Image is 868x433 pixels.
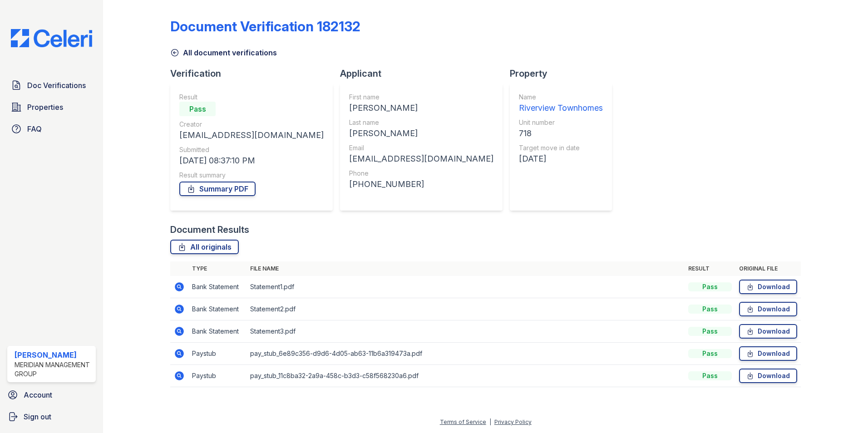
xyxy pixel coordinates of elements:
div: Last name [349,118,493,127]
div: | [489,418,491,425]
a: Download [739,369,797,383]
a: Name Riverview Townhomes [519,93,603,114]
div: Name [519,93,603,102]
a: FAQ [7,120,96,138]
a: Properties [7,98,96,116]
a: Summary PDF [179,182,256,196]
td: Paystub [188,365,247,387]
div: Document Verification 182132 [170,18,360,34]
div: Pass [179,102,216,116]
a: Privacy Policy [494,418,532,425]
a: All document verifications [170,47,277,58]
div: Document Results [170,223,249,236]
div: Phone [349,169,493,178]
span: Account [24,389,52,400]
th: File name [247,261,685,276]
div: Pass [688,327,732,336]
span: Doc Verifications [27,80,86,91]
div: Target move in date [519,143,603,153]
div: [EMAIL_ADDRESS][DOMAIN_NAME] [179,129,324,142]
div: Creator [179,120,324,129]
span: Properties [27,102,63,113]
div: First name [349,93,493,102]
div: [PERSON_NAME] [15,349,92,360]
td: Bank Statement [188,298,247,320]
div: [PHONE_NUMBER] [349,178,493,191]
div: Pass [688,305,732,314]
th: Result [685,261,735,276]
div: Property [510,67,619,80]
td: Paystub [188,343,247,365]
td: pay_stub_6e89c356-d9d6-4d05-ab63-11b6a319473a.pdf [247,343,685,365]
div: [PERSON_NAME] [349,102,493,114]
td: Statement2.pdf [247,298,685,320]
span: FAQ [27,123,42,134]
div: Email [349,143,493,153]
td: pay_stub_11c8ba32-2a9a-458c-b3d3-c58f568230a6.pdf [247,365,685,387]
th: Type [188,261,247,276]
div: Applicant [340,67,510,80]
td: Bank Statement [188,276,247,298]
div: [PERSON_NAME] [349,127,493,140]
div: [DATE] 08:37:10 PM [179,154,324,167]
th: Original file [735,261,801,276]
a: Download [739,324,797,339]
a: Download [739,346,797,361]
a: Terms of Service [440,418,486,425]
div: Meridian Management Group [15,360,92,379]
div: Verification [170,67,340,80]
div: Pass [688,371,732,380]
td: Statement1.pdf [247,276,685,298]
a: All originals [170,240,239,254]
div: Result [179,93,324,102]
div: [DATE] [519,153,603,165]
div: Pass [688,349,732,358]
div: 718 [519,127,603,140]
a: Download [739,280,797,294]
td: Bank Statement [188,320,247,343]
div: Pass [688,282,732,291]
a: Doc Verifications [7,76,96,94]
div: Result summary [179,171,324,180]
img: CE_Logo_Blue-a8612792a0a2168367f1c8372b55b34899dd931a85d93a1a3d3e32e68fde9ad4.png [4,29,99,47]
div: Submitted [179,145,324,154]
div: Unit number [519,118,603,127]
a: Sign out [4,408,99,426]
span: Sign out [24,411,51,422]
div: [EMAIL_ADDRESS][DOMAIN_NAME] [349,153,493,165]
a: Account [4,386,99,404]
div: Riverview Townhomes [519,102,603,114]
a: Download [739,302,797,316]
td: Statement3.pdf [247,320,685,343]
